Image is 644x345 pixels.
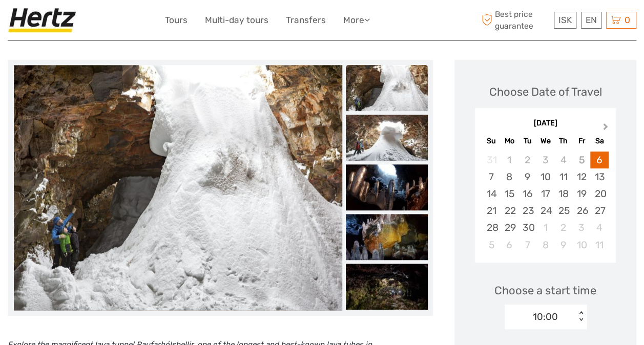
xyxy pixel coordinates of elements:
div: Choose Friday, September 12th, 2025 [572,168,590,185]
div: Choose Tuesday, October 7th, 2025 [518,236,536,253]
span: Best price guarantee [479,9,551,31]
img: 3d744690bbb54fd6890da75d6cc1ecd2_slider_thumbnail.jpg [346,214,428,260]
div: Fr [572,134,590,148]
div: Not available Monday, September 1st, 2025 [501,152,518,168]
div: Choose Friday, September 19th, 2025 [572,185,590,202]
img: 137dde3f524c43d4b126e042d9251933_slider_thumbnail.jpg [346,164,428,210]
div: Not available Tuesday, September 2nd, 2025 [518,152,536,168]
div: Choose Sunday, September 7th, 2025 [482,168,500,185]
div: Sa [590,134,608,148]
div: month 2025-09 [478,152,612,253]
div: We [536,134,554,148]
div: Choose Thursday, September 11th, 2025 [554,168,572,185]
button: Open LiveChat chat widget [118,16,130,28]
div: Choose Tuesday, September 16th, 2025 [518,185,536,202]
div: Choose Thursday, September 25th, 2025 [554,202,572,219]
img: 15b89df7bff5482e86aa1210767bf1b1_slider_thumbnail.jpg [346,264,428,310]
div: Choose Wednesday, September 10th, 2025 [536,168,554,185]
div: Choose Wednesday, September 24th, 2025 [536,202,554,219]
div: Choose Wednesday, October 1st, 2025 [536,219,554,236]
img: c4959f27ceac4fe49e3d0c05ff8e7a5c_main_slider.jpg [14,65,342,311]
div: Choose Saturday, October 11th, 2025 [590,236,608,253]
div: Choose Monday, September 8th, 2025 [501,168,518,185]
div: Th [554,134,572,148]
div: Choose Friday, September 26th, 2025 [572,202,590,219]
div: [DATE] [475,118,616,129]
div: Choose Saturday, September 27th, 2025 [590,202,608,219]
div: Choose Friday, October 3rd, 2025 [572,219,590,236]
div: Choose Friday, October 10th, 2025 [572,236,590,253]
span: ISK [558,15,572,25]
div: Choose Thursday, October 2nd, 2025 [554,219,572,236]
div: < > [576,311,585,322]
div: Choose Saturday, September 13th, 2025 [590,168,608,185]
div: Choose Sunday, September 21st, 2025 [482,202,500,219]
div: Not available Sunday, August 31st, 2025 [482,152,500,168]
div: Choose Wednesday, October 8th, 2025 [536,236,554,253]
div: Choose Sunday, October 5th, 2025 [482,236,500,253]
div: Choose Thursday, September 18th, 2025 [554,185,572,202]
div: Not available Wednesday, September 3rd, 2025 [536,152,554,168]
div: Not available Thursday, September 4th, 2025 [554,152,572,168]
div: Choose Monday, September 22nd, 2025 [501,202,518,219]
div: Choose Sunday, September 14th, 2025 [482,185,500,202]
div: 10:00 [533,310,558,324]
div: Su [482,134,500,148]
div: Choose Monday, October 6th, 2025 [501,236,518,253]
div: Choose Tuesday, September 30th, 2025 [518,219,536,236]
div: Tu [518,134,536,148]
span: 0 [623,15,632,25]
div: Choose Tuesday, September 9th, 2025 [518,168,536,185]
a: Multi-day tours [205,13,268,28]
div: Choose Monday, September 15th, 2025 [501,185,518,202]
div: EN [581,12,601,29]
div: Choose Saturday, September 20th, 2025 [590,185,608,202]
div: Mo [501,134,518,148]
span: Choose a start time [494,283,596,298]
div: Choose Thursday, October 9th, 2025 [554,236,572,253]
div: Choose Monday, September 29th, 2025 [501,219,518,236]
img: c4959f27ceac4fe49e3d0c05ff8e7a5c_slider_thumbnail.jpg [346,65,428,111]
img: 95c9160025bd412fb09f1233b7e6b674_slider_thumbnail.jpg [346,115,428,161]
button: Next Month [598,121,615,137]
div: Not available Friday, September 5th, 2025 [572,152,590,168]
img: Hertz [8,8,80,33]
a: More [343,13,370,28]
div: Choose Saturday, October 4th, 2025 [590,219,608,236]
div: Choose Wednesday, September 17th, 2025 [536,185,554,202]
div: Choose Date of Travel [489,84,602,100]
a: Transfers [286,13,326,28]
a: Tours [165,13,188,28]
div: Choose Saturday, September 6th, 2025 [590,152,608,168]
div: Choose Sunday, September 28th, 2025 [482,219,500,236]
p: We're away right now. Please check back later! [14,18,116,26]
div: Choose Tuesday, September 23rd, 2025 [518,202,536,219]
